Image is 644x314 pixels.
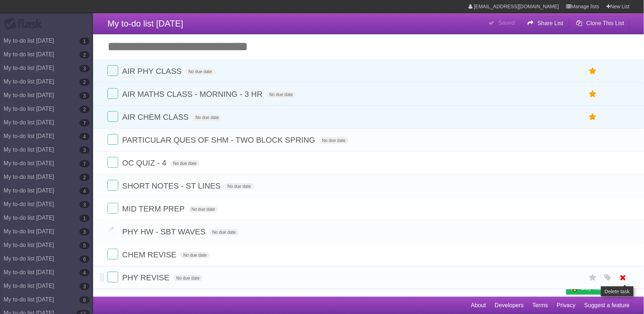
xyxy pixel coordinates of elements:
[107,88,118,99] label: Done
[80,51,90,58] b: 2
[586,88,600,100] label: Star task
[122,90,264,99] span: AIR MATHS CLASS - MORNING - 3 HR
[586,272,600,284] label: Star task
[80,256,90,263] b: 6
[319,137,348,144] span: No due date
[80,215,90,222] b: 1
[107,180,118,191] label: Done
[533,299,548,312] a: Terms
[586,20,624,26] b: Clone This List
[522,17,569,30] button: Share List
[122,135,317,144] span: PARTICULAR QUES OF SHM - TWO BLOCK SPRING
[225,183,254,190] span: No due date
[585,299,630,312] a: Suggest a feature
[586,111,600,123] label: Star task
[210,229,239,235] span: No due date
[107,157,118,168] label: Done
[80,296,90,304] b: 6
[499,20,515,26] b: Saved
[586,65,600,77] label: Star task
[193,114,222,121] span: No due date
[80,228,90,235] b: 3
[122,67,183,76] span: AIR PHY CLASS
[80,147,90,154] b: 3
[189,206,218,213] span: No due date
[80,283,90,290] b: 3
[266,91,295,98] span: No due date
[80,187,90,195] b: 4
[80,160,90,167] b: 7
[107,249,118,260] label: Done
[80,65,90,72] b: 3
[122,181,222,190] span: SHORT NOTES - ST LINES
[122,227,207,236] span: PHY HW - SBT WAVES
[581,282,626,294] span: Buy me a coffee
[173,275,202,281] span: No due date
[122,158,168,167] span: OC QUIZ - 4
[80,119,90,127] b: 7
[80,38,90,45] b: 1
[186,68,215,75] span: No due date
[471,299,486,312] a: About
[80,106,90,113] b: 2
[571,17,630,30] button: Clone This List
[122,113,191,122] span: AIR CHEM CLASS
[495,299,524,312] a: Developers
[107,111,118,122] label: Done
[4,18,47,30] div: Flask
[107,272,118,282] label: Done
[107,134,118,145] label: Done
[107,203,118,214] label: Done
[80,133,90,140] b: 4
[80,174,90,181] b: 2
[80,78,90,86] b: 2
[80,92,90,99] b: 3
[170,160,200,167] span: No due date
[122,204,186,213] span: MID TERM PREP
[80,201,90,208] b: 3
[107,19,183,28] span: My to-do list [DATE]
[107,65,118,76] label: Done
[122,250,178,259] span: CHEM REVISE
[181,252,210,258] span: No due date
[80,269,90,276] b: 4
[538,20,563,26] b: Share List
[557,299,576,312] a: Privacy
[122,273,171,282] span: PHY REVISE
[107,226,118,237] label: Done
[80,242,90,249] b: 5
